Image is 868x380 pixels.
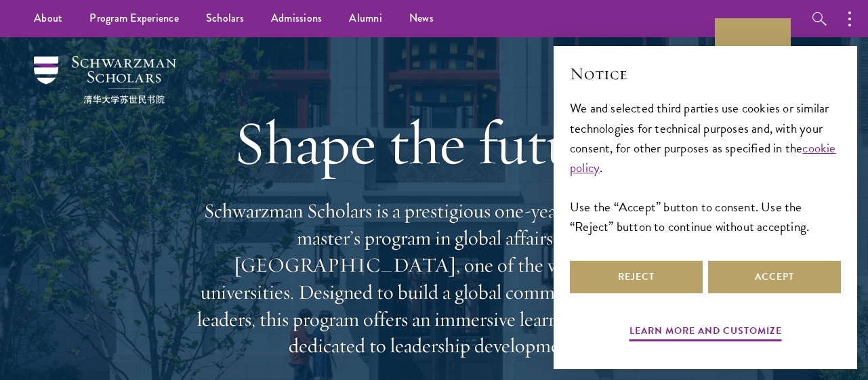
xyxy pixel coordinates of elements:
button: Reject [570,261,703,293]
div: We and selected third parties use cookies or similar technologies for technical purposes and, wit... [570,98,841,236]
a: Apply [715,18,791,94]
h1: Shape the future. [190,105,678,181]
button: Accept [708,261,841,293]
h2: Notice [570,62,841,85]
a: cookie policy [570,138,836,177]
img: Schwarzman Scholars [34,56,176,104]
button: Learn more and customize [629,322,782,343]
p: Schwarzman Scholars is a prestigious one-year, fully funded master’s program in global affairs at... [190,198,678,360]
